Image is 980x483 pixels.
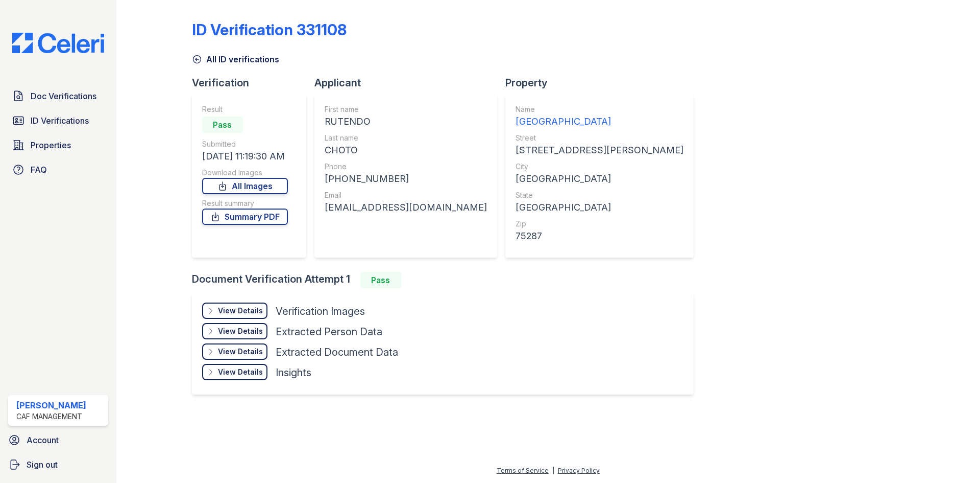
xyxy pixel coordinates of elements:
[516,200,683,215] div: [GEOGRAPHIC_DATA]
[516,190,683,200] div: State
[516,219,683,229] div: Zip
[276,325,382,339] div: Extracted Person Data
[31,139,71,151] span: Properties
[202,209,288,225] a: Summary PDF
[8,110,108,131] a: ID Verifications
[4,454,112,475] a: Sign out
[558,467,600,474] a: Privacy Policy
[16,399,86,411] div: [PERSON_NAME]
[218,347,263,357] div: View Details
[202,198,288,209] div: Result summary
[192,76,314,90] div: Verification
[325,200,487,215] div: [EMAIL_ADDRESS][DOMAIN_NAME]
[516,104,683,129] a: Name [GEOGRAPHIC_DATA]
[314,76,505,90] div: Applicant
[4,33,112,53] img: CE_Logo_Blue-a8612792a0a2168367f1c8372b55b34899dd931a85d93a1a3d3e32e68fde9ad4.png
[8,135,108,155] a: Properties
[325,133,487,143] div: Last name
[325,172,487,186] div: [PHONE_NUMBER]
[192,20,347,39] div: ID Verification 331108
[202,104,288,114] div: Result
[497,467,549,474] a: Terms of Service
[325,104,487,114] div: First name
[505,76,702,90] div: Property
[202,139,288,149] div: Submitted
[325,190,487,200] div: Email
[516,114,683,129] div: [GEOGRAPHIC_DATA]
[27,458,58,471] span: Sign out
[31,164,47,176] span: FAQ
[516,133,683,143] div: Street
[8,86,108,106] a: Doc Verifications
[31,90,96,102] span: Doc Verifications
[276,304,365,318] div: Verification Images
[8,159,108,180] a: FAQ
[218,367,263,377] div: View Details
[325,162,487,172] div: Phone
[218,306,263,316] div: View Details
[360,272,401,288] div: Pass
[192,272,702,288] div: Document Verification Attempt 1
[325,143,487,157] div: CHOTO
[16,411,86,422] div: CAF Management
[516,143,683,157] div: [STREET_ADDRESS][PERSON_NAME]
[552,467,554,474] div: |
[192,53,279,65] a: All ID verifications
[202,117,243,133] div: Pass
[202,149,288,164] div: [DATE] 11:19:30 AM
[202,178,288,194] a: All Images
[516,172,683,186] div: [GEOGRAPHIC_DATA]
[276,365,311,380] div: Insights
[218,326,263,336] div: View Details
[202,168,288,178] div: Download Images
[27,434,59,446] span: Account
[276,345,398,359] div: Extracted Document Data
[4,430,112,450] a: Account
[516,104,683,114] div: Name
[516,162,683,172] div: City
[31,114,89,127] span: ID Verifications
[325,114,487,129] div: RUTENDO
[516,229,683,243] div: 75287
